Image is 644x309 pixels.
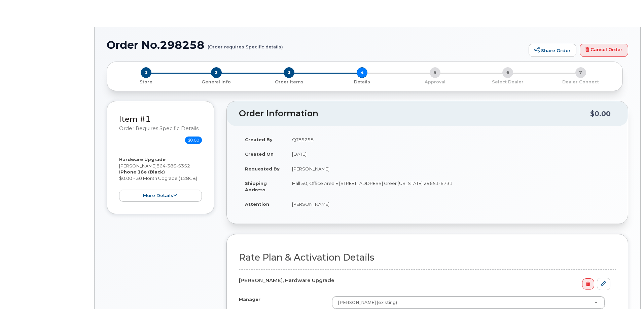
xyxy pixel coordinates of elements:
[119,114,151,124] a: Item #1
[590,107,611,120] div: $0.00
[255,79,323,85] p: Order Items
[239,253,616,263] h2: Rate Plan & Activation Details
[112,78,180,85] a: 1 Store
[119,125,199,131] small: Order requires Specific details
[245,137,273,142] strong: Created By
[119,157,166,162] strong: Hardware Upgrade
[183,79,250,85] p: General Info
[529,44,576,57] a: Share Order
[332,297,605,309] a: [PERSON_NAME] (existing)
[239,278,610,283] h4: [PERSON_NAME], Hardware Upgrade
[211,67,222,78] span: 2
[286,147,616,161] td: [DATE]
[119,169,165,175] strong: iPhone 16e (Black)
[166,163,176,168] span: 386
[245,201,269,207] strong: Attention
[119,156,202,202] div: [PERSON_NAME] $0.00 - 30 Month Upgrade (128GB)
[245,151,274,157] strong: Created On
[115,79,177,85] p: Store
[180,78,253,85] a: 2 General Info
[176,163,190,168] span: 5352
[119,190,202,202] button: more details
[334,300,397,306] span: [PERSON_NAME] (existing)
[239,109,590,118] h2: Order Information
[107,39,525,51] h1: Order No.298258
[141,67,151,78] span: 1
[286,176,616,197] td: Hall 50, Office Area E [STREET_ADDRESS] Greer [US_STATE] 29651-6731
[253,78,326,85] a: 3 Order Items
[156,163,190,168] span: 864
[208,39,283,49] small: (Order requires Specific details)
[245,166,280,171] strong: Requested By
[239,296,260,303] label: Manager
[284,67,294,78] span: 3
[245,181,267,192] strong: Shipping Address
[286,161,616,176] td: [PERSON_NAME]
[185,137,202,144] span: $0.00
[286,132,616,147] td: QT85258
[580,44,628,57] a: Cancel Order
[286,197,616,211] td: [PERSON_NAME]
